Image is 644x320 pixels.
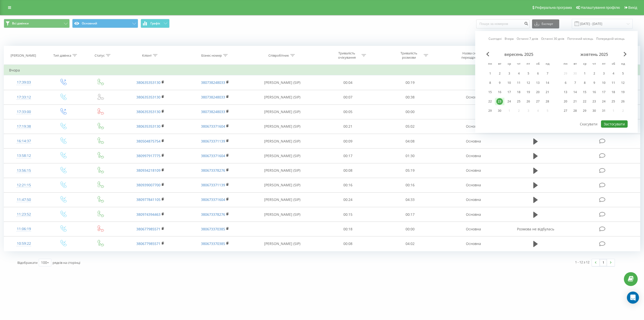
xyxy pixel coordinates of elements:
div: 1 [581,70,588,77]
a: 380673378276 [201,168,225,173]
td: 00:16 [379,178,441,192]
a: Вчора [505,36,514,41]
abbr: вівторок [571,60,579,68]
div: ср 29 жовт 2025 р. [580,107,589,115]
div: Open Intercom Messenger [627,292,639,304]
div: вт 21 жовт 2025 р. [570,98,580,105]
div: 14 [572,89,578,95]
div: 29 [581,108,588,114]
div: нд 26 жовт 2025 р. [618,98,628,105]
button: Основний [72,19,138,28]
a: 380673371139 [201,183,225,187]
a: 380673371604 [201,197,225,202]
td: 05:02 [379,119,441,134]
div: 18 [515,89,522,95]
div: 7 [572,80,578,86]
a: 380738248033 [201,95,225,99]
a: 380673371604 [201,124,225,129]
div: 26 [620,98,626,105]
div: 5 [525,70,532,77]
td: 00:00 [379,104,441,119]
div: 23 [496,98,503,105]
div: вт 16 вер 2025 р. [495,88,504,96]
td: 00:16 [317,178,379,192]
div: 16 [591,89,597,95]
div: 8 [581,80,588,86]
div: чт 11 вер 2025 р. [514,79,524,87]
a: 380673370385 [201,241,225,246]
div: 6 [562,80,569,86]
div: вт 30 вер 2025 р. [495,107,504,115]
td: Основна [441,134,506,149]
div: Бізнес номер [201,53,222,58]
div: 4 [515,70,522,77]
abbr: неділя [544,60,551,68]
div: пн 8 вер 2025 р. [485,79,495,87]
td: Основна [441,119,506,134]
div: 16 [496,89,503,95]
button: Скасувати [577,120,600,128]
td: Основна [441,192,506,207]
div: чт 30 жовт 2025 р. [589,107,599,115]
a: 380673371139 [201,139,225,144]
td: 04:02 [379,236,441,251]
div: 28 [572,108,578,114]
div: Статус [95,53,105,58]
abbr: п’ятниця [525,60,532,68]
a: 380673378276 [201,212,225,217]
div: сб 27 вер 2025 р. [533,98,543,105]
div: сб 4 жовт 2025 р. [609,70,618,77]
td: 00:21 [317,119,379,134]
span: рядків на сторінці [53,260,80,265]
a: Останні 30 днів [541,36,564,41]
div: 6 [535,70,541,77]
div: 4 [610,70,617,77]
span: Розмова не відбулась [517,227,554,231]
div: пн 1 вер 2025 р. [485,70,495,77]
div: Тип дзвінка [53,53,71,58]
div: пн 13 жовт 2025 р. [561,88,570,96]
div: 14 [544,80,551,86]
div: Співробітник [268,53,289,58]
td: 00:04 [317,75,379,90]
abbr: субота [610,60,617,68]
a: 380939007700 [136,183,160,187]
td: 00:00 [379,222,441,236]
div: 16:14:37 [9,136,39,146]
td: 00:08 [317,163,379,178]
td: 00:05 [317,104,379,119]
abbr: субота [534,60,542,68]
div: чт 2 жовт 2025 р. [589,70,599,77]
a: 380635353130 [136,95,160,99]
td: Основна [441,178,506,192]
td: [PERSON_NAME] (SIP) [247,134,317,149]
div: чт 16 жовт 2025 р. [589,88,599,96]
span: Всі дзвінки [12,21,29,25]
span: Вихід [628,6,637,10]
div: ср 22 жовт 2025 р. [580,98,589,105]
td: [PERSON_NAME] (SIP) [247,90,317,104]
div: ср 3 вер 2025 р. [504,70,514,77]
div: пт 19 вер 2025 р. [524,88,533,96]
div: 12 [620,80,626,86]
abbr: середа [581,60,588,68]
div: 27 [562,108,569,114]
a: 380977841105 [136,197,160,202]
td: 00:08 [317,236,379,251]
div: 8 [487,80,493,86]
a: Попередній місяць [596,36,625,41]
div: жовтень 2025 [561,52,628,57]
td: [PERSON_NAME] (SIP) [247,207,317,222]
div: 13 [535,80,541,86]
div: 30 [591,108,597,114]
div: ср 15 жовт 2025 р. [580,88,589,96]
td: 05:19 [379,163,441,178]
span: Previous Month [486,52,489,56]
a: 380635353130 [136,80,160,85]
td: 00:07 [317,90,379,104]
div: 15 [581,89,588,95]
td: [PERSON_NAME] (SIP) [247,104,317,119]
button: Графік [141,19,170,28]
div: ср 24 вер 2025 р. [504,98,514,105]
a: 380677985571 [136,241,160,246]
